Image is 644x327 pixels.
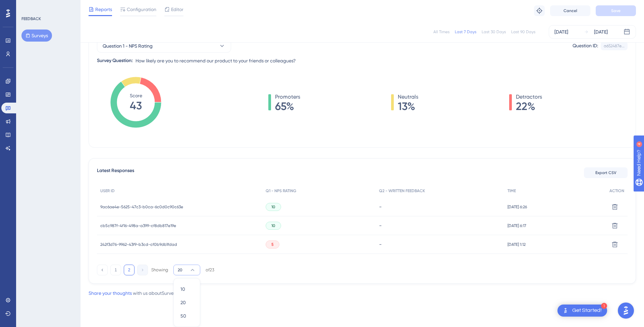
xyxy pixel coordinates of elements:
span: 242f3d76-9962-43f9-b3cd-cf0b9db1fdad [100,242,177,247]
div: [DATE] [594,28,608,36]
span: Q2 - WRITTEN FEEDBACK [379,188,425,194]
div: Open Get Started! checklist, remaining modules: 1 [557,305,607,317]
div: FEEDBACK [21,16,41,21]
span: Configuration [127,5,156,13]
span: How likely are you to recommend our product to your friends or colleagues? [136,57,296,65]
span: Save [611,8,621,13]
span: Latest Responses [97,167,134,179]
span: ACTION [609,188,624,194]
button: Cancel [550,5,590,16]
span: 10 [271,223,275,228]
span: Detractors [516,93,542,101]
span: [DATE] 1:12 [507,242,526,247]
div: Last 90 Days [511,29,535,35]
div: with us about Survey . [89,289,177,297]
span: 50 [180,312,186,320]
a: Share your thoughts [89,290,132,296]
span: Question 1 - NPS Rating [103,42,153,50]
span: USER ID [100,188,115,194]
button: Question 1 - NPS Rating [97,39,231,53]
img: launcher-image-alternative-text [561,307,570,315]
span: Reports [95,5,112,13]
span: 10 [180,285,185,293]
div: of 23 [206,267,214,273]
div: - [379,241,501,248]
div: - [379,222,501,229]
div: a652487e... [604,43,625,49]
span: 20 [180,298,186,307]
tspan: Score [130,93,142,98]
span: [DATE] 6:17 [507,223,526,228]
span: Neutrals [398,93,418,101]
div: Showing [151,267,168,273]
span: 13% [398,101,418,112]
button: 10 [178,282,196,296]
span: 65% [275,101,300,112]
tspan: 43 [130,99,142,112]
span: 22% [516,101,542,112]
button: 2 [124,265,135,275]
span: Cancel [563,8,577,13]
div: Survey Question: [97,57,133,65]
button: Export CSV [584,167,628,178]
span: 5 [271,242,274,247]
div: - [379,204,501,210]
div: [DATE] [554,28,568,36]
span: TIME [507,188,516,194]
iframe: UserGuiding AI Assistant Launcher [616,301,636,321]
div: Last 7 Days [455,29,476,35]
button: Surveys [21,30,52,42]
span: [DATE] 6:26 [507,204,527,210]
div: 1 [601,303,607,309]
span: Q1 - NPS RATING [266,188,296,194]
div: Last 30 Days [482,29,506,35]
button: 1 [110,265,121,275]
span: Need Help? [16,2,42,10]
span: Editor [171,5,183,13]
div: Question ID: [573,42,598,50]
span: Promoters [275,93,300,101]
span: cb5c987f-4f16-498a-a399-cf8db817e19e [100,223,176,228]
span: Export CSV [595,170,616,175]
span: 10 [271,204,275,210]
span: 20 [178,267,182,273]
button: 20 [173,265,200,275]
div: 4 [47,3,49,9]
button: 50 [178,309,196,323]
button: Save [596,5,636,16]
button: 20 [178,296,196,309]
span: 9ac6ae4e-5625-47c3-b0ca-6c0d0c90c63e [100,204,183,210]
div: Get Started! [572,307,602,314]
div: All Times [433,29,449,35]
